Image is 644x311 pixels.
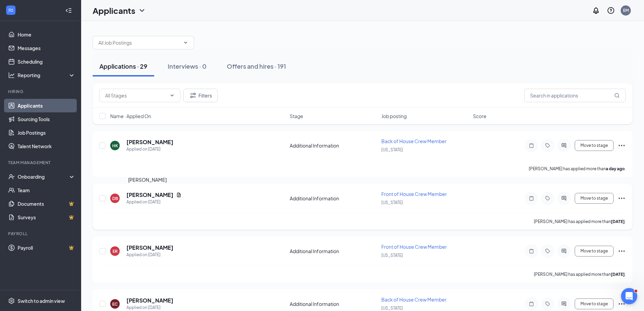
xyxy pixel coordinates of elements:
svg: Note [527,301,535,307]
svg: ChevronDown [169,93,175,98]
svg: ChevronDown [138,6,146,15]
span: Front of House Crew Member [381,191,447,197]
div: Onboarding [18,173,70,180]
svg: ActiveChat [560,196,568,201]
div: Applied on [DATE] [126,304,173,311]
svg: Ellipses [618,194,626,202]
div: EC [112,301,118,307]
svg: Collapse [65,7,72,14]
a: Team [18,183,75,197]
svg: Settings [8,297,15,304]
div: Additional Information [290,301,377,307]
svg: Note [527,143,535,148]
div: DB [112,196,118,201]
b: a day ago [606,166,625,171]
div: Applied on [DATE] [126,251,173,258]
svg: Tag [544,248,552,254]
a: Sourcing Tools [18,112,75,126]
a: Job Postings [18,126,75,139]
svg: Ellipses [618,300,626,308]
div: Additional Information [290,248,377,254]
svg: Tag [544,301,552,307]
div: Interviews · 0 [168,62,207,70]
div: Payroll [8,231,74,237]
a: Applicants [18,99,75,112]
input: All Stages [105,92,167,99]
svg: MagnifyingGlass [614,93,620,98]
div: HK [112,143,118,149]
a: DocumentsCrown [18,197,75,210]
svg: Ellipses [618,141,626,150]
svg: Analysis [8,72,15,79]
a: Talent Network [18,139,75,153]
span: Back of House Crew Member [381,138,447,144]
p: [PERSON_NAME] has applied more than . [534,271,626,277]
svg: UserCheck [8,173,15,180]
svg: Filter [189,91,197,99]
div: Applied on [DATE] [126,146,173,153]
h5: [PERSON_NAME] [126,138,173,146]
span: [US_STATE] [381,147,403,152]
svg: Ellipses [618,247,626,255]
p: [PERSON_NAME] has applied more than . [529,166,626,172]
span: Front of House Crew Member [381,244,447,250]
div: Hiring [8,89,74,94]
div: ER [113,248,118,254]
svg: Note [527,248,535,254]
iframe: Intercom live chat [621,288,637,304]
button: Filter Filters [183,89,218,102]
span: Name · Applied On [110,113,151,119]
div: Team Management [8,160,74,165]
button: Move to stage [575,246,614,257]
div: EM [623,7,629,13]
span: Job posting [381,113,407,119]
h5: [PERSON_NAME] [126,191,173,199]
div: Applied on [DATE] [126,199,182,205]
div: Offers and hires · 191 [227,62,286,70]
svg: ActiveChat [560,248,568,254]
svg: ActiveChat [560,301,568,307]
b: [DATE] [611,272,625,277]
a: SurveysCrown [18,210,75,224]
svg: QuestionInfo [607,6,615,15]
input: All Job Postings [98,39,180,46]
h5: [PERSON_NAME] [126,244,173,251]
div: [PERSON_NAME] [128,176,167,183]
button: Move to stage [575,298,614,309]
span: [US_STATE] [381,253,403,258]
a: Scheduling [18,55,75,68]
b: [DATE] [611,219,625,224]
span: [US_STATE] [381,306,403,311]
span: Back of House Crew Member [381,296,447,303]
svg: Tag [544,143,552,148]
svg: Note [527,196,535,201]
div: Applications · 29 [99,62,147,70]
div: Additional Information [290,195,377,202]
svg: WorkstreamLogo [7,7,14,14]
h5: [PERSON_NAME] [126,297,173,304]
span: Score [473,113,486,119]
input: Search in applications [524,89,626,102]
svg: ActiveChat [560,143,568,148]
p: [PERSON_NAME] has applied more than . [534,219,626,224]
span: Stage [290,113,303,119]
h1: Applicants [93,5,135,16]
svg: ChevronDown [183,40,188,45]
span: [US_STATE] [381,200,403,205]
button: Move to stage [575,193,614,204]
svg: Notifications [592,6,600,15]
svg: Document [176,192,182,198]
a: Messages [18,41,75,55]
button: Move to stage [575,140,614,151]
div: Switch to admin view [18,297,65,304]
svg: Tag [544,196,552,201]
div: Reporting [18,72,76,79]
div: Additional Information [290,142,377,149]
a: PayrollCrown [18,241,75,254]
a: Home [18,28,75,41]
